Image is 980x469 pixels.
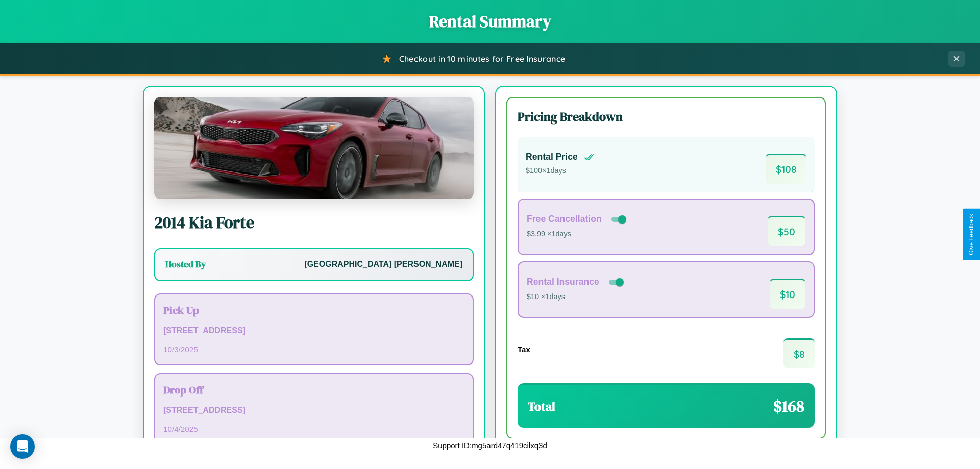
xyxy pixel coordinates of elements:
h2: 2014 Kia Forte [154,211,474,234]
h3: Pick Up [163,303,464,317]
span: $ 50 [768,216,805,246]
p: [STREET_ADDRESS] [163,403,464,418]
span: $ 8 [783,338,815,368]
h4: Rental Insurance [527,277,599,287]
span: $ 168 [773,395,804,417]
p: Support ID: mg5ard47q419cilxq3d [433,438,547,452]
h3: Total [528,398,555,415]
p: $10 × 1 days [527,290,626,304]
p: [GEOGRAPHIC_DATA] [PERSON_NAME] [304,257,462,272]
p: $ 100 × 1 days [526,164,594,178]
h3: Drop Off [163,382,464,397]
h4: Free Cancellation [527,214,602,225]
img: Kia Forte [154,97,474,199]
h1: Rental Summary [10,10,970,33]
span: $ 108 [766,154,806,184]
div: Open Intercom Messenger [10,434,35,459]
span: Checkout in 10 minutes for Free Insurance [399,54,565,64]
p: $3.99 × 1 days [527,228,628,241]
h3: Pricing Breakdown [518,108,815,125]
div: Give Feedback [968,214,975,255]
p: 10 / 4 / 2025 [163,422,464,436]
p: 10 / 3 / 2025 [163,342,464,356]
p: [STREET_ADDRESS] [163,324,464,338]
h3: Hosted By [165,258,206,270]
h4: Rental Price [526,152,578,162]
h4: Tax [518,345,530,354]
span: $ 10 [770,279,805,309]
